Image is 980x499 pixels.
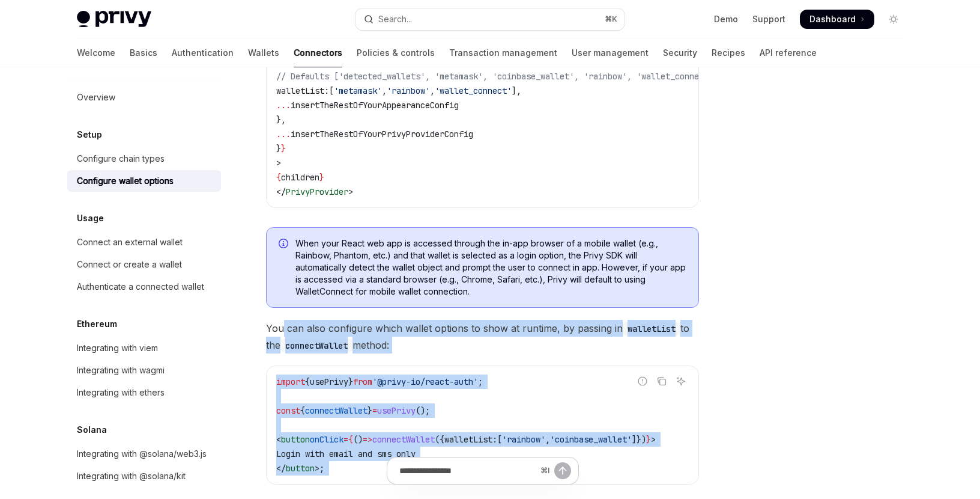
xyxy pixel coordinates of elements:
span: </ [276,186,286,197]
div: Search... [378,12,412,26]
code: connectWallet [280,339,352,352]
span: () [353,434,363,445]
h5: Setup [77,127,102,142]
a: Security [663,38,697,67]
span: 'rainbow' [387,85,430,96]
a: Support [752,13,785,25]
span: } [646,434,651,445]
div: Connect an external wallet [77,235,183,249]
span: connectWallet [305,405,367,416]
span: insertTheRestOfYourAppearanceConfig [291,100,459,111]
a: Connectors [294,38,342,67]
h5: Ethereum [77,317,117,331]
span: 'metamask' [334,85,382,96]
a: API reference [760,38,817,67]
span: const [276,405,300,416]
span: button [281,434,310,445]
a: Authentication [172,38,234,67]
span: onClick [310,434,343,445]
div: Connect or create a wallet [77,257,182,272]
svg: Info [279,239,291,251]
span: '@privy-io/react-auth' [372,376,478,387]
span: ; [478,376,483,387]
span: When your React web app is accessed through the in-app browser of a mobile wallet (e.g., Rainbow,... [295,237,686,298]
a: Dashboard [800,10,874,29]
button: Ask AI [673,373,689,389]
div: Integrating with @solana/kit [77,469,186,483]
img: light logo [77,11,151,28]
span: { [348,434,353,445]
span: Dashboard [809,13,856,25]
button: Send message [554,462,571,479]
h5: Usage [77,211,104,225]
span: usePrivy [310,376,348,387]
span: ({ [435,434,444,445]
div: Integrating with @solana/web3.js [77,447,207,461]
span: PrivyProvider [286,186,348,197]
span: usePrivy [377,405,416,416]
span: , [430,85,435,96]
a: Connect or create a wallet [67,254,221,275]
span: = [372,405,377,416]
span: walletList: [276,85,329,96]
a: Demo [714,13,738,25]
div: Integrating with ethers [77,385,165,400]
span: } [367,405,372,416]
span: 'coinbase_wallet' [550,434,632,445]
span: > [651,434,656,445]
span: , [545,434,550,445]
span: } [319,172,324,183]
a: Integrating with @solana/web3.js [67,443,221,465]
a: Welcome [77,38,115,67]
span: 'rainbow' [502,434,545,445]
a: Overview [67,87,221,108]
a: Integrating with viem [67,337,221,359]
span: { [305,376,310,387]
div: Configure wallet options [77,174,174,188]
span: 'wallet_connect' [435,85,512,96]
a: Policies & controls [357,38,435,67]
span: import [276,376,305,387]
div: Overview [77,90,115,105]
button: Report incorrect code [635,373,650,389]
a: Connect an external wallet [67,231,221,253]
span: ]}) [632,434,646,445]
div: Integrating with wagmi [77,363,165,378]
span: , [382,85,387,96]
h5: Solana [77,423,107,437]
a: Configure wallet options [67,170,221,192]
span: ⌘ K [605,14,617,24]
input: Ask a question... [399,458,536,484]
span: = [343,434,348,445]
span: insertTheRestOfYourPrivyProviderConfig [291,129,473,139]
span: ... [276,129,291,139]
span: }, [276,114,286,125]
a: Integrating with @solana/kit [67,465,221,487]
span: } [281,143,286,154]
a: Integrating with wagmi [67,360,221,381]
button: Open search [355,8,625,30]
span: connectWallet [372,434,435,445]
div: Configure chain types [77,152,165,166]
a: Integrating with ethers [67,382,221,403]
span: > [348,186,353,197]
a: Basics [130,38,157,67]
div: Authenticate a connected wallet [77,280,204,294]
span: [ [497,434,502,445]
span: [ [329,85,334,96]
a: Configure chain types [67,148,221,170]
span: from [353,376,372,387]
button: Copy the contents from the code block [654,373,670,389]
span: < [276,434,281,445]
div: Integrating with viem [77,341,158,355]
span: } [348,376,353,387]
a: User management [572,38,649,67]
a: Wallets [248,38,279,67]
span: { [276,172,281,183]
code: walletList [623,322,680,335]
span: ... [276,100,291,111]
span: // Defaults ['detected_wallets', 'metamask', 'coinbase_wallet', 'rainbow', 'wallet_connect'] [276,71,718,82]
span: } [276,143,281,154]
span: { [300,405,305,416]
button: Toggle dark mode [884,10,903,29]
